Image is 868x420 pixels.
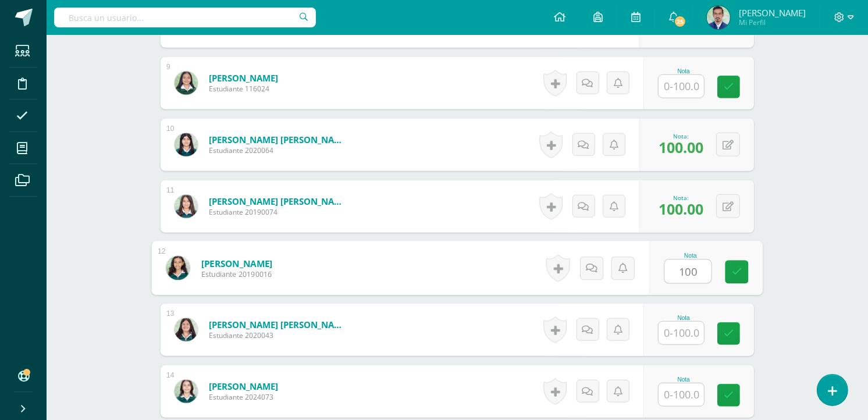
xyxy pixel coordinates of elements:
[659,383,704,406] input: 0-100.0
[659,194,703,202] div: Nota:
[659,137,703,157] span: 100.00
[659,132,703,140] div: Nota:
[209,145,348,155] span: Estudiante 2020064
[175,318,198,341] img: 4b77932688ec592a7a01a6efedaf3f14.png
[674,15,686,28] span: 25
[209,72,278,84] a: [PERSON_NAME]
[209,207,348,217] span: Estudiante 20190074
[209,330,348,340] span: Estudiante 2020043
[175,133,198,156] img: 8db7170a50162a1c6e809395e57b92fb.png
[209,380,278,392] a: [PERSON_NAME]
[664,252,717,259] div: Nota
[175,72,198,95] img: d561cd5d35a8054869bc9d65851372b1.png
[658,376,709,383] div: Nota
[175,380,198,403] img: 7e0dc64fe499dd91c09771069845b0f1.png
[209,195,348,207] a: [PERSON_NAME] [PERSON_NAME]
[659,75,704,98] input: 0-100.0
[54,8,316,27] input: Busca un usuario...
[209,84,278,94] span: Estudiante 116024
[658,315,709,321] div: Nota
[658,68,709,74] div: Nota
[707,6,730,29] img: 930aca363b2fde9f0217a491d424a0eb.png
[665,260,712,283] input: 0-100.0
[209,392,278,402] span: Estudiante 2024073
[739,7,806,19] span: [PERSON_NAME]
[209,319,348,330] a: [PERSON_NAME] [PERSON_NAME]
[659,322,704,344] input: 0-100.0
[175,195,198,218] img: 488a420d0d1d2659f932af3dd8ec560d.png
[201,257,273,269] a: [PERSON_NAME]
[166,256,190,280] img: 3f0ce475792f9a9e6eee8cc4ed503323.png
[201,269,273,280] span: Estudiante 20190016
[209,134,348,145] a: [PERSON_NAME] [PERSON_NAME]
[659,199,703,219] span: 100.00
[739,17,806,27] span: Mi Perfil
